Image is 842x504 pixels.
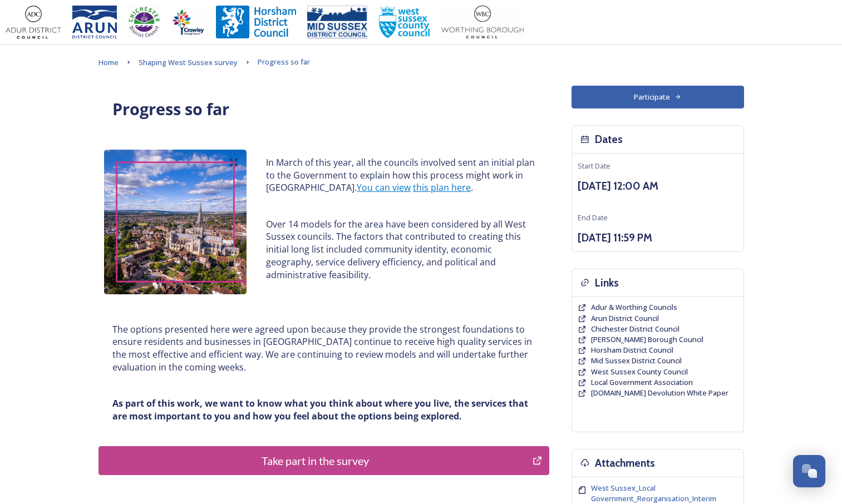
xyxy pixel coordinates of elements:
[595,131,623,147] h3: Dates
[578,213,608,223] span: End Date
[591,334,703,345] a: [PERSON_NAME] Borough Council
[266,156,535,194] p: In March of this year, all the councils involved sent an initial plan to the Government to explai...
[6,6,61,39] img: Adur%20logo%20%281%29.jpeg
[307,6,367,39] img: 150ppimsdc%20logo%20blue.png
[591,367,688,377] a: West Sussex County Council
[357,181,411,194] a: You can view
[441,6,524,39] img: Worthing_Adur%20%281%29.jpg
[591,377,693,388] a: Local Government Association
[591,313,659,323] span: Arun District Council
[591,388,728,398] a: [DOMAIN_NAME] Devolution White Paper
[139,57,238,67] span: Shaping West Sussex survey
[591,355,682,366] a: Mid Sussex District Council
[105,452,527,469] div: Take part in the survey
[99,446,549,475] button: Take part in the survey
[99,57,119,67] span: Home
[99,56,119,69] a: Home
[591,302,677,313] a: Adur & Worthing Councils
[591,313,659,324] a: Arun District Council
[793,455,825,487] button: Open Chat
[112,397,530,422] strong: As part of this work, we want to know what you think about where you live, the services that are ...
[72,6,117,39] img: Arun%20District%20Council%20logo%20blue%20CMYK.jpg
[112,98,229,120] strong: Progress so far
[595,455,655,471] h3: Attachments
[112,323,535,374] p: The options presented here were agreed upon because they provide the strongest foundations to ens...
[258,57,310,67] span: Progress so far
[591,388,728,398] span: [DOMAIN_NAME] Devolution White Paper
[171,6,205,39] img: Crawley%20BC%20logo.jpg
[378,6,431,39] img: WSCCPos-Spot-25mm.jpg
[595,275,619,291] h3: Links
[591,324,679,334] a: Chichester District Council
[578,230,738,246] h3: [DATE] 11:59 PM
[128,6,160,39] img: CDC%20Logo%20-%20you%20may%20have%20a%20better%20version.jpg
[578,161,610,171] span: Start Date
[591,345,673,355] a: Horsham District Council
[216,6,296,39] img: Horsham%20DC%20Logo.jpg
[413,181,471,194] a: this plan here
[139,56,238,69] a: Shaping West Sussex survey
[578,178,738,194] h3: [DATE] 12:00 AM
[266,218,535,281] p: Over 14 models for the area have been considered by all West Sussex councils. The factors that co...
[572,86,744,108] button: Participate
[591,355,682,365] span: Mid Sussex District Council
